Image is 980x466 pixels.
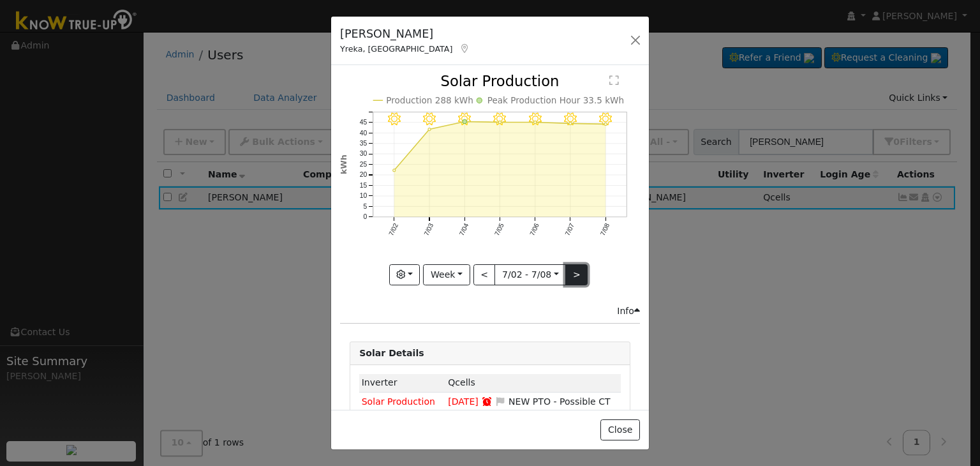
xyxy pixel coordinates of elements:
[458,222,470,237] text: 7/04
[599,222,611,237] text: 7/08
[388,113,401,126] i: 7/02 - Clear
[564,222,576,237] text: 7/07
[494,397,506,406] i: Edit Issue
[604,123,607,126] circle: onclick=""
[617,304,640,318] div: Info
[423,222,435,237] text: 7/03
[359,348,424,358] strong: Solar Details
[388,222,400,237] text: 7/02
[494,264,566,286] button: 7/02 - 7/08
[393,169,396,172] circle: onclick=""
[423,113,436,126] i: 7/03 - Clear
[493,113,506,126] i: 7/05 - Clear
[534,121,537,124] circle: onclick=""
[360,182,367,189] text: 15
[441,73,560,89] text: Solar Production
[459,43,470,54] a: Map
[600,419,639,441] button: Close
[448,396,610,420] span: NEW PTO - Possible CT issues (AM) 7/16
[364,213,367,220] text: 0
[339,155,348,175] text: kWh
[360,130,367,137] text: 40
[360,151,367,158] text: 30
[564,113,577,126] i: 7/07 - Clear
[360,172,367,179] text: 20
[463,120,466,124] circle: onclick=""
[386,96,473,106] text: Production 288 kWh
[423,264,470,286] button: Week
[565,264,588,286] button: >
[360,161,367,168] text: 25
[529,113,542,126] i: 7/06 - Clear
[599,113,612,126] i: 7/08 - Clear
[498,121,501,124] circle: onclick=""
[448,377,475,387] span: ID: 1206, authorized: 04/14/25
[359,374,446,393] td: Inverter
[448,396,479,407] span: [DATE]
[340,26,470,42] h5: [PERSON_NAME]
[360,140,367,147] text: 35
[362,396,435,420] span: Solar Production Issue
[473,264,496,286] button: <
[360,193,367,200] text: 10
[528,222,540,237] text: 7/06
[458,113,471,126] i: 7/04 - Clear
[487,96,624,106] text: Peak Production Hour 33.5 kWh
[364,203,367,210] text: 5
[569,123,572,125] circle: onclick=""
[428,128,431,131] circle: onclick=""
[609,75,619,86] text: 
[360,119,367,126] text: 45
[493,222,505,237] text: 7/05
[340,44,452,54] span: Yreka, [GEOGRAPHIC_DATA]
[481,396,493,407] a: Snooze expired 07/23/2025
